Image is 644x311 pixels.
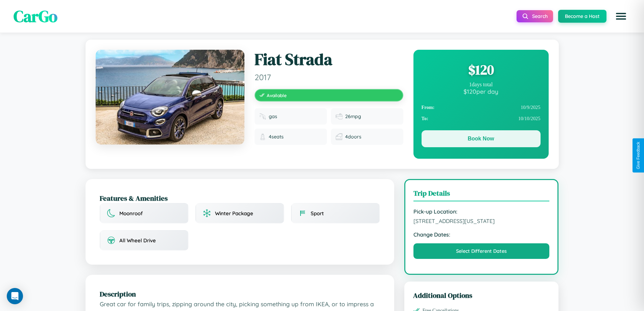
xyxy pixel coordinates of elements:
[96,50,244,145] img: Fiat Strada 2017
[636,142,641,169] div: Give Feedback
[259,113,266,120] img: Fuel type
[215,210,253,217] span: Winter Package
[413,218,550,224] span: [STREET_ADDRESS][US_STATE]
[517,10,553,22] button: Search
[413,243,550,259] button: Select Different Dates
[413,208,550,215] strong: Pick-up Location:
[422,102,541,113] div: 10 / 9 / 2025
[119,210,143,217] span: Moonroof
[336,133,342,140] img: Doors
[558,10,606,23] button: Become a Host
[413,231,550,238] strong: Change Dates:
[255,72,403,82] span: 2017
[269,113,277,119] span: gas
[422,88,541,95] div: $ 120 per day
[336,113,342,120] img: Fuel efficiency
[100,193,380,203] h2: Features & Amenities
[345,113,361,119] span: 26 mpg
[14,5,57,27] span: CarGo
[422,113,541,124] div: 10 / 10 / 2025
[612,7,630,26] button: Open menu
[311,210,324,217] span: Sport
[255,50,403,69] h1: Fiat Strada
[422,82,541,88] div: 1 days total
[345,134,361,140] span: 4 doors
[7,288,23,304] div: Open Intercom Messenger
[267,92,287,98] span: Available
[259,133,266,140] img: Seats
[413,188,550,201] h3: Trip Details
[100,289,380,299] h2: Description
[422,61,541,79] div: $ 120
[422,130,541,147] button: Book Now
[422,116,428,121] strong: To:
[119,237,156,244] span: All Wheel Drive
[532,13,548,19] span: Search
[269,134,284,140] span: 4 seats
[422,105,435,110] strong: From:
[413,290,550,300] h3: Additional Options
